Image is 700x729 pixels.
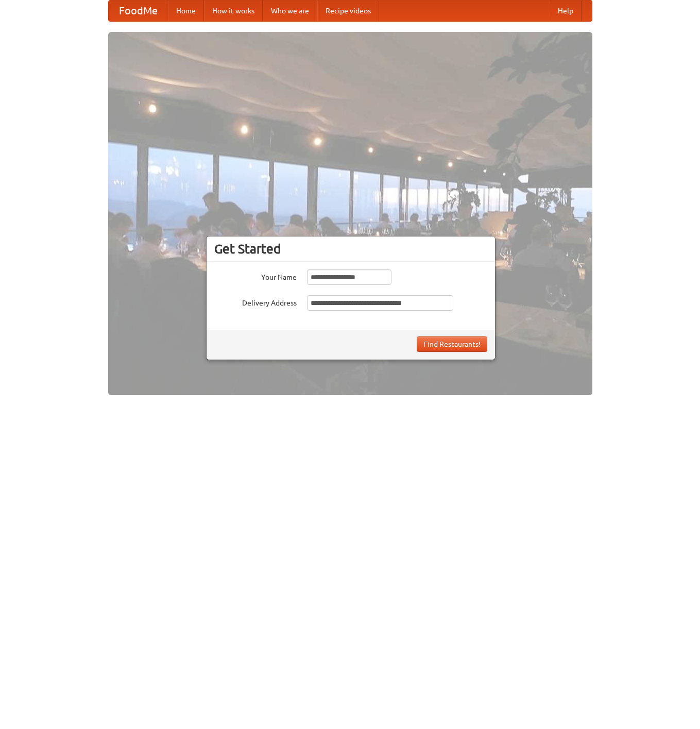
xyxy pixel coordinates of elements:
a: How it works [204,1,263,21]
a: FoodMe [109,1,168,21]
button: Find Restaurants! [417,336,487,352]
a: Recipe videos [317,1,379,21]
h3: Get Started [214,241,487,257]
label: Delivery Address [214,295,297,308]
a: Help [550,1,582,21]
label: Your Name [214,269,297,282]
a: Who we are [263,1,317,21]
a: Home [168,1,204,21]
